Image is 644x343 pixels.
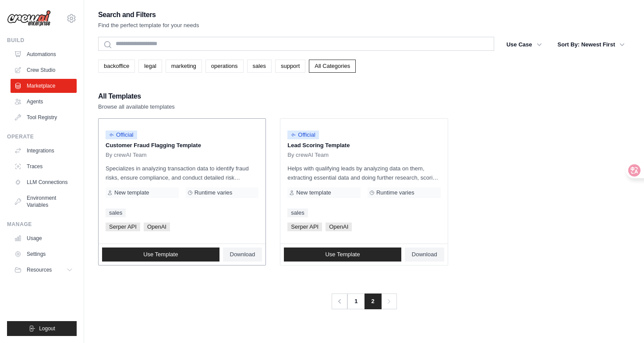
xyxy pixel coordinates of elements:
[114,189,149,196] span: New template
[144,223,170,231] span: OpenAI
[501,37,547,53] button: Use Case
[376,189,414,196] span: Runtime varies
[11,79,77,93] a: Marketplace
[98,60,135,73] a: backoffice
[275,60,305,73] a: support
[7,133,77,140] div: Operate
[247,60,272,73] a: sales
[7,321,77,336] button: Logout
[552,37,630,53] button: Sort By: Newest First
[287,164,440,182] p: Helps with qualifying leads by analyzing data on them, extracting essential data and doing furthe...
[11,247,77,261] a: Settings
[106,223,140,231] span: Serper API
[412,251,437,258] span: Download
[405,248,444,262] a: Download
[287,209,308,217] a: sales
[106,152,147,159] span: By crewAI Team
[287,131,319,139] span: Official
[11,47,77,61] a: Automations
[27,266,52,273] span: Resources
[284,248,401,262] a: Use Template
[102,248,219,262] a: Use Template
[11,144,77,158] a: Integrations
[287,223,322,231] span: Serper API
[287,141,440,150] p: Lead Scoring Template
[296,189,331,196] span: New template
[98,103,175,111] p: Browse all available templates
[364,293,382,309] span: 2
[7,10,51,27] img: Logo
[166,60,202,73] a: marketing
[223,248,262,262] a: Download
[106,141,258,150] p: Customer Fraud Flagging Template
[326,223,352,231] span: OpenAI
[287,152,329,159] span: By crewAI Team
[98,90,175,103] h2: All Templates
[331,293,396,309] nav: Pagination
[325,251,360,258] span: Use Template
[11,95,77,109] a: Agents
[205,60,244,73] a: operations
[98,9,199,21] h2: Search and Filters
[143,251,178,258] span: Use Template
[309,60,356,73] a: All Categories
[11,263,77,277] button: Resources
[11,175,77,189] a: LLM Connections
[11,63,77,77] a: Crew Studio
[11,159,77,173] a: Traces
[230,251,255,258] span: Download
[7,221,77,228] div: Manage
[106,164,258,182] p: Specializes in analyzing transaction data to identify fraud risks, ensure compliance, and conduct...
[347,293,364,309] a: 1
[11,191,77,212] a: Environment Variables
[39,325,55,332] span: Logout
[98,21,199,30] p: Find the perfect template for your needs
[106,209,126,217] a: sales
[106,131,137,139] span: Official
[195,189,233,196] span: Runtime varies
[7,37,77,44] div: Build
[11,110,77,124] a: Tool Registry
[11,231,77,245] a: Usage
[138,60,162,73] a: legal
